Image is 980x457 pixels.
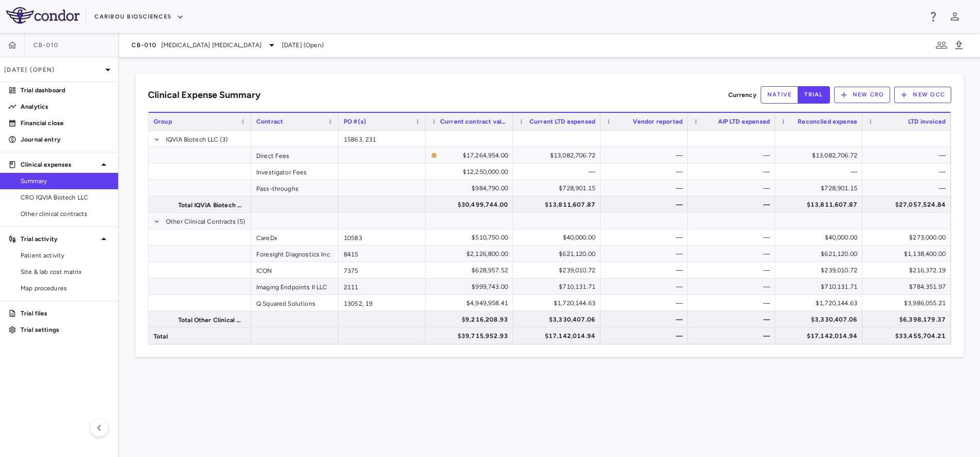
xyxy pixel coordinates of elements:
span: Group [154,118,172,125]
span: (3) [220,131,228,148]
span: Map procedures [21,284,110,293]
span: IQVIA Biotech LLC [166,131,219,148]
div: — [872,180,946,196]
span: Other Clinical Contracts [166,213,236,230]
span: AIP LTD expensed [718,118,770,125]
div: — [610,164,683,180]
span: Contract [256,118,283,125]
div: $3,330,407.06 [784,311,857,328]
div: Imaging Endpoints II LLC [251,279,338,294]
span: CRO IQVIA Biotech LLC [21,193,110,202]
h6: Clinical Expense Summary [148,88,260,102]
p: Trial files [21,309,110,318]
div: $27,057,524.84 [872,196,946,213]
p: Financial close [21,118,110,128]
span: CB-010 [33,41,59,49]
span: [DATE] (Open) [282,41,324,50]
p: Journal entry [21,135,110,144]
div: $510,750.00 [435,229,508,246]
div: $17,142,014.94 [522,328,595,344]
span: Current LTD expensed [530,118,595,125]
div: $4,949,958.41 [435,295,508,311]
span: PO #(s) [344,118,366,125]
div: — [697,164,770,180]
div: $710,131.71 [522,279,595,295]
div: — [697,147,770,164]
div: — [697,295,770,311]
div: $3,986,055.21 [872,295,946,311]
span: Site & lab cost matrix [21,267,110,276]
div: $1,138,400.00 [872,246,946,262]
span: The contract record and uploaded budget values do not match. Please review the contract record an... [431,148,508,163]
div: 2111 [338,279,426,294]
div: — [697,229,770,246]
div: 10583 [338,229,426,245]
span: Total Other Clinical Contracts [178,312,245,328]
div: $999,743.00 [435,279,508,295]
div: — [610,262,683,279]
div: — [697,311,770,328]
div: $728,901.15 [784,180,857,196]
div: $273,000.00 [872,229,946,246]
span: Vendor reported [633,118,683,125]
div: Direct Fees [251,147,338,163]
p: Analytics [21,102,110,111]
div: Investigator Fees [251,164,338,180]
p: [DATE] (Open) [4,65,102,74]
p: Clinical expenses [21,160,98,169]
div: $13,082,706.72 [522,147,595,164]
div: Foresight Diagnostics Inc [251,246,338,262]
div: $710,131.71 [784,279,857,295]
button: Caribou Biosciences [95,9,184,25]
div: 8415 [338,246,426,262]
div: — [784,164,857,180]
p: Trial settings [21,325,110,334]
div: $39,715,952.93 [435,328,508,344]
img: logo-full-SnFGN8VE.png [6,7,80,24]
div: $40,000.00 [784,229,857,246]
div: — [697,246,770,262]
span: Summary [21,176,110,186]
span: Reconciled expense [798,118,857,125]
div: — [610,279,683,295]
div: $6,398,179.37 [872,311,946,328]
div: $2,126,800.00 [435,246,508,262]
div: $239,010.72 [784,262,857,279]
span: Other clinical contracts [21,209,110,218]
div: — [872,164,946,180]
div: — [610,295,683,311]
div: — [697,180,770,196]
span: LTD invoiced [908,118,946,125]
div: $239,010.72 [522,262,595,279]
div: — [610,328,683,344]
div: $13,811,607.87 [784,196,857,213]
button: native [761,86,799,104]
p: Currency [728,90,757,100]
div: — [872,147,946,164]
span: Total IQVIA Biotech LLC [178,197,245,213]
div: — [610,229,683,246]
div: $33,455,704.21 [872,328,946,344]
div: CareDx [251,229,338,245]
div: $1,720,144.63 [784,295,857,311]
div: $728,901.15 [522,180,595,196]
div: $17,142,014.94 [784,328,857,344]
div: $1,720,144.63 [522,295,595,311]
div: — [610,147,683,164]
span: CB-010 [131,41,157,49]
div: — [610,246,683,262]
div: Q Squared Solutions [251,295,338,311]
span: Patient activity [21,251,110,260]
div: — [610,180,683,196]
p: Trial activity [21,234,98,244]
div: 7375 [338,262,426,278]
div: — [522,164,595,180]
div: $13,082,706.72 [784,147,857,164]
span: [MEDICAL_DATA] [MEDICAL_DATA] [161,41,261,50]
div: $984,790.00 [435,180,508,196]
div: $12,250,000.00 [435,164,508,180]
div: Pass-throughs [251,180,338,196]
p: Trial dashboard [21,86,110,95]
div: $784,351.97 [872,279,946,295]
div: — [697,262,770,279]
